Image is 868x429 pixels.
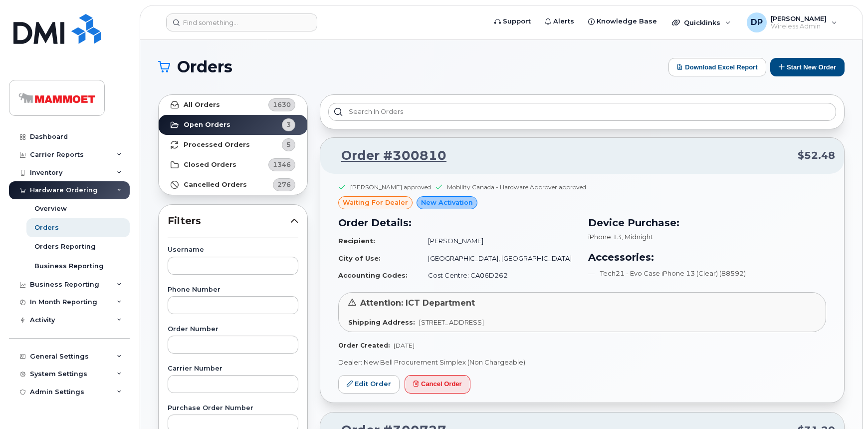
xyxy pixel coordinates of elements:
span: 1630 [273,100,291,109]
td: [GEOGRAPHIC_DATA], [GEOGRAPHIC_DATA] [419,250,576,267]
label: Phone Number [168,287,298,293]
strong: Cancelled Orders [184,181,247,189]
button: Start New Order [770,58,845,76]
span: 5 [286,140,291,149]
div: Mobility Canada - Hardware Approver approved [447,183,586,191]
span: 1346 [273,160,291,169]
a: Cancelled Orders276 [159,175,307,195]
span: $52.48 [798,148,835,163]
h3: Accessories: [588,250,826,265]
input: Search in orders [328,103,836,121]
span: iPhone 13 [588,233,622,241]
span: Attention: ICT Department [360,298,475,308]
strong: Open Orders [184,121,230,129]
td: Cost Centre: CA06D262 [419,267,576,284]
span: New Activation [421,198,473,207]
label: Carrier Number [168,366,298,372]
span: [DATE] [394,342,415,349]
button: Download Excel Report [668,58,766,76]
div: [PERSON_NAME] approved [350,183,431,191]
a: All Orders1630 [159,95,307,115]
strong: Closed Orders [184,161,236,169]
a: Order #300810 [329,147,446,165]
strong: All Orders [184,101,220,109]
strong: City of Use: [338,254,381,262]
h3: Order Details: [338,215,576,230]
label: Order Number [168,326,298,333]
strong: Order Created: [338,342,390,349]
label: Purchase Order Number [168,405,298,412]
td: [PERSON_NAME] [419,232,576,250]
span: Orders [177,59,232,74]
span: 276 [277,180,291,189]
label: Username [168,247,298,253]
p: Dealer: New Bell Procurement Simplex (Non Chargeable) [338,358,826,367]
button: Cancel Order [405,375,470,394]
strong: Recipient: [338,237,375,245]
span: Filters [168,214,290,228]
span: , Midnight [622,233,653,241]
h3: Device Purchase: [588,215,826,230]
strong: Shipping Address: [348,318,415,326]
span: 3 [286,120,291,129]
strong: Processed Orders [184,141,250,149]
iframe: Messenger Launcher [825,386,861,422]
a: Processed Orders5 [159,135,307,155]
a: Edit Order [338,375,400,394]
span: waiting for dealer [343,198,408,207]
li: Tech21 - Evo Case iPhone 13 (Clear) (88592) [588,269,826,278]
span: [STREET_ADDRESS] [419,318,484,326]
strong: Accounting Codes: [338,271,408,279]
a: Open Orders3 [159,115,307,135]
a: Closed Orders1346 [159,155,307,175]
